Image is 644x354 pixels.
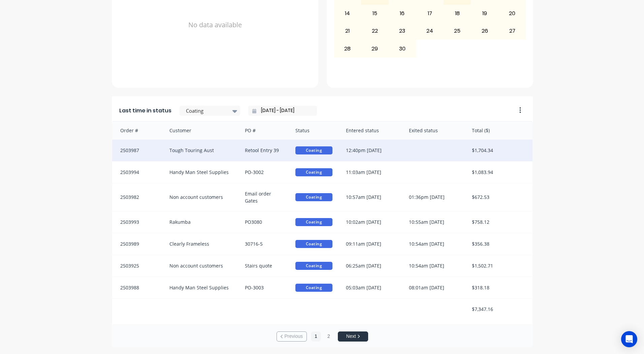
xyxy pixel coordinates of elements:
div: Non account customers [163,255,238,277]
div: 18 [444,5,471,22]
div: 10:54am [DATE] [402,233,465,255]
div: $758.12 [465,211,533,233]
div: 09:11am [DATE] [339,233,402,255]
button: 1 [311,331,321,342]
div: PO-3002 [238,162,289,183]
span: Coating [295,284,332,292]
div: Handy Man Steel Supplies [163,277,238,298]
div: 17 [416,5,443,22]
div: Exited status [402,121,465,139]
span: Coating [295,168,332,176]
div: 21 [334,23,361,39]
div: $356.38 [465,233,533,255]
div: Handy Man Steel Supplies [163,162,238,183]
span: Coating [295,193,332,201]
div: 10:55am [DATE] [402,211,465,233]
div: 12:40pm [DATE] [339,140,402,161]
button: 2 [324,331,334,342]
div: 10:57am [DATE] [339,183,402,211]
div: Stairs quote [238,255,289,277]
div: $672.53 [465,183,533,211]
div: 2503982 [112,183,163,211]
div: Open Intercom Messenger [621,331,637,347]
div: 2503989 [112,233,163,255]
div: 2503988 [112,277,163,298]
div: 2503994 [112,162,163,183]
div: 28 [334,40,361,57]
div: 01:36pm [DATE] [402,183,465,211]
div: Email order Gates [238,183,289,211]
div: 2503925 [112,255,163,277]
div: 2503993 [112,211,163,233]
div: 27 [499,23,526,39]
div: 30716-5 [238,233,289,255]
div: 10:02am [DATE] [339,211,402,233]
div: 25 [444,23,471,39]
div: $1,502.71 [465,255,533,277]
div: 10:54am [DATE] [402,255,465,277]
div: 19 [471,5,498,22]
div: Clearly Frameless [163,233,238,255]
div: 06:25am [DATE] [339,255,402,277]
div: 29 [361,40,388,57]
div: Tough Touring Aust [163,140,238,161]
div: Customer [163,121,238,139]
div: Total ($) [465,121,533,139]
div: Entered status [339,121,402,139]
div: 24 [416,23,443,39]
input: Filter by date [256,106,314,116]
div: $1,083.94 [465,162,533,183]
div: 23 [389,23,416,39]
div: 22 [361,23,388,39]
div: 15 [361,5,388,22]
div: 26 [471,23,498,39]
div: Status [289,121,339,139]
button: Previous [277,331,307,342]
div: 05:03am [DATE] [339,277,402,298]
div: Order # [112,121,163,139]
div: PO3080 [238,211,289,233]
div: 11:03am [DATE] [339,162,402,183]
div: 14 [334,5,361,22]
div: Retool Entry 39 [238,140,289,161]
div: 08:01am [DATE] [402,277,465,298]
div: 16 [389,5,416,22]
span: Coating [295,218,332,226]
div: $1,704.34 [465,140,533,161]
div: 20 [499,5,526,22]
div: Rakumba [163,211,238,233]
span: Coating [295,240,332,248]
div: PO # [238,121,289,139]
button: Next [338,331,368,342]
div: $7,347.16 [465,299,533,319]
div: Non account customers [163,183,238,211]
span: Coating [295,146,332,154]
span: Last time in status [119,107,171,115]
span: Coating [295,262,332,270]
div: 30 [389,40,416,57]
div: 2503987 [112,140,163,161]
div: $318.18 [465,277,533,298]
div: PO-3003 [238,277,289,298]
